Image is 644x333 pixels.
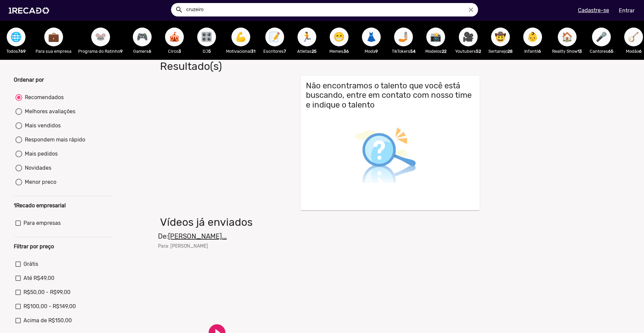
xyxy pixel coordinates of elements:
b: 28 [507,49,513,54]
img: Busca não encontrada [340,113,432,205]
button: 💪 [231,28,250,46]
b: 22 [442,49,446,54]
p: Modelos [423,48,448,54]
span: 💼 [48,28,59,46]
span: 🎛️ [201,28,212,46]
span: 🏃 [301,28,313,46]
b: 9 [120,49,123,54]
span: 👶 [527,28,538,46]
p: Programa do Ratinho [78,48,123,54]
h3: Não encontramos o talento que você está buscando, entre em contato com nosso time e indique o tal... [306,81,474,110]
span: 🎪 [169,28,180,46]
p: Para sua empresa [36,48,71,54]
b: Filtrar por preço [14,243,54,250]
b: 25 [312,49,317,54]
div: Recomendados [22,93,64,101]
div: Mais vendidos [22,122,61,130]
h1: Vídeos já enviados [155,216,465,228]
b: 3 [178,49,181,54]
p: Gamers [129,48,155,54]
span: R$50,00 - R$99,00 [23,288,70,296]
button: 🏃 [298,28,316,46]
button: 📝 [265,28,284,46]
p: TikTokers [391,48,416,54]
b: 5 [208,49,211,54]
span: 🤠 [495,28,506,46]
span: Grátis [23,260,38,268]
p: Atletas [294,48,320,54]
span: 🎮 [137,28,148,46]
p: DJ [194,48,219,54]
b: 31 [251,49,255,54]
span: 🏠 [561,28,573,46]
h1: Resultado(s) [155,60,465,73]
button: 💼 [44,28,63,46]
b: 6 [639,49,642,54]
button: 🪕 [624,28,643,46]
span: 🤳🏼 [398,28,409,46]
p: Youtubers [455,48,481,54]
b: 13 [578,49,582,54]
div: Menor preco [22,178,56,186]
span: Acima de R$150,00 [23,317,72,325]
span: 📸 [430,28,441,46]
button: 🤠 [491,28,510,46]
b: 6 [538,49,541,54]
div: Novidades [22,164,51,172]
span: 🎥 [463,28,474,46]
p: Circo [162,48,187,54]
button: 🎥 [459,28,478,46]
button: 🐭 [91,28,110,46]
span: 🐭 [95,28,106,46]
span: Para empresas [23,219,61,227]
button: 🌐 [7,28,25,46]
mat-card-subtitle: Para: [PERSON_NAME] [158,243,227,250]
a: Entrar [614,5,639,16]
button: Example home icon [173,3,184,15]
button: 🎪 [165,28,184,46]
p: Memes [326,48,352,54]
div: Melhores avaliações [22,108,75,116]
span: 📝 [269,28,280,46]
p: Reality Show [552,48,582,54]
div: Mais pedidos [22,150,58,158]
input: Pesquisar... [181,3,478,16]
b: 52 [476,49,481,54]
span: 🌐 [10,28,22,46]
button: 🎤 [592,28,611,46]
u: [PERSON_NAME]... [168,232,227,240]
span: 😁 [333,28,345,46]
b: 1Recado empresarial [14,202,66,209]
b: 7 [284,49,286,54]
b: 9 [375,49,378,54]
p: Motivacional [226,48,255,54]
p: Todos [3,48,29,54]
p: Sertanejo [488,48,513,54]
b: 769 [18,49,26,54]
button: 📸 [426,28,445,46]
u: Cadastre-se [578,7,609,13]
p: Cantores [589,48,614,54]
span: 🪕 [628,28,639,46]
span: 🎤 [596,28,607,46]
p: Moda [359,48,384,54]
b: 36 [343,49,349,54]
button: 👗 [362,28,381,46]
button: 👶 [523,28,542,46]
span: 💪 [235,28,247,46]
button: 🎮 [133,28,152,46]
button: 🏠 [558,28,577,46]
b: Ordenar por [14,77,44,83]
button: 😁 [330,28,348,46]
p: Escritores [262,48,287,54]
i: close [467,6,475,13]
b: 6 [149,49,151,54]
b: 65 [608,49,613,54]
span: R$100,00 - R$149,00 [23,302,76,310]
b: 54 [410,49,416,54]
div: Respondem mais rápido [22,136,85,144]
mat-icon: Example home icon [175,6,183,14]
button: 🎛️ [197,28,216,46]
span: Até R$49,00 [23,274,54,282]
p: Infantil [520,48,545,54]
